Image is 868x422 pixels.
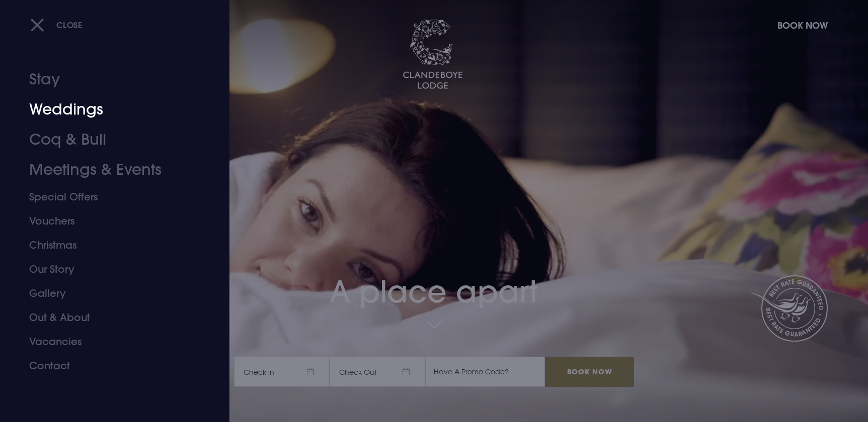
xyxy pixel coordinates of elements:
span: Close [56,20,83,30]
a: Contact [29,354,188,378]
button: Close [30,15,83,35]
a: Vouchers [29,209,188,233]
a: Meetings & Events [29,155,188,185]
a: Weddings [29,94,188,125]
a: Out & About [29,305,188,330]
a: Christmas [29,233,188,257]
a: Vacancies [29,330,188,354]
a: Coq & Bull [29,125,188,155]
a: Special Offers [29,185,188,209]
a: Stay [29,64,188,94]
a: Our Story [29,257,188,281]
a: Gallery [29,281,188,305]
